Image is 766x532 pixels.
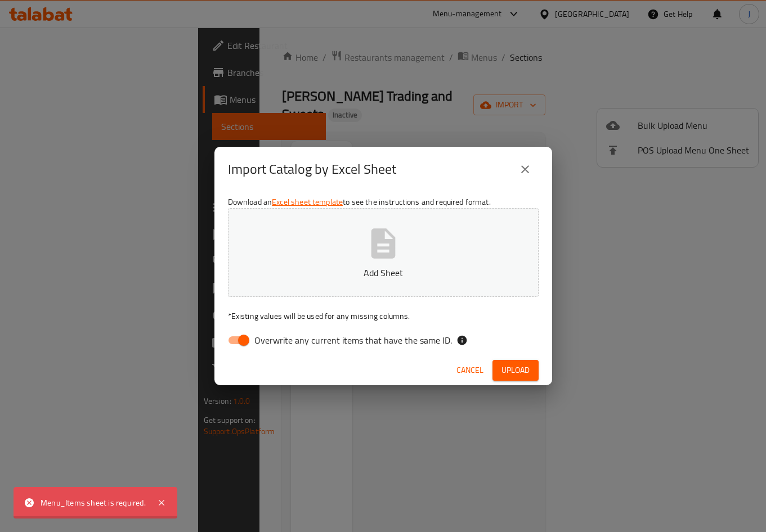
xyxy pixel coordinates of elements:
h2: Import Catalog by Excel Sheet [228,160,396,178]
svg: If the overwrite option isn't selected, then the items that match an existing ID will be ignored ... [456,335,468,346]
div: Menu_Items sheet is required. [41,497,146,509]
a: Excel sheet template [272,195,343,209]
button: Add Sheet [228,208,539,297]
div: Download an to see the instructions and required format. [214,192,552,355]
p: Existing values will be used for any missing columns. [228,310,539,322]
span: Cancel [456,363,483,377]
span: Overwrite any current items that have the same ID. [254,333,452,347]
button: Cancel [452,360,488,381]
p: Add Sheet [245,266,521,279]
button: Upload [492,360,539,381]
span: Upload [501,363,530,377]
button: close [512,156,539,183]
